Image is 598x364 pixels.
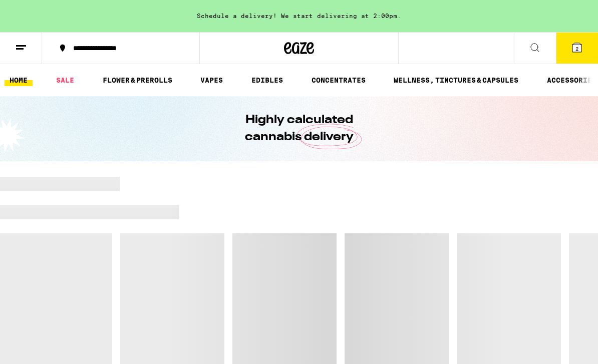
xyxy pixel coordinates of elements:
[556,33,598,64] button: 2
[98,74,177,86] a: FLOWER & PREROLLS
[389,74,523,86] a: WELLNESS, TINCTURES & CAPSULES
[216,112,382,146] h1: Highly calculated cannabis delivery
[195,74,228,86] a: VAPES
[5,74,33,86] a: HOME
[307,74,371,86] a: CONCENTRATES
[51,74,79,86] a: SALE
[246,74,288,86] a: EDIBLES
[575,46,578,52] span: 2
